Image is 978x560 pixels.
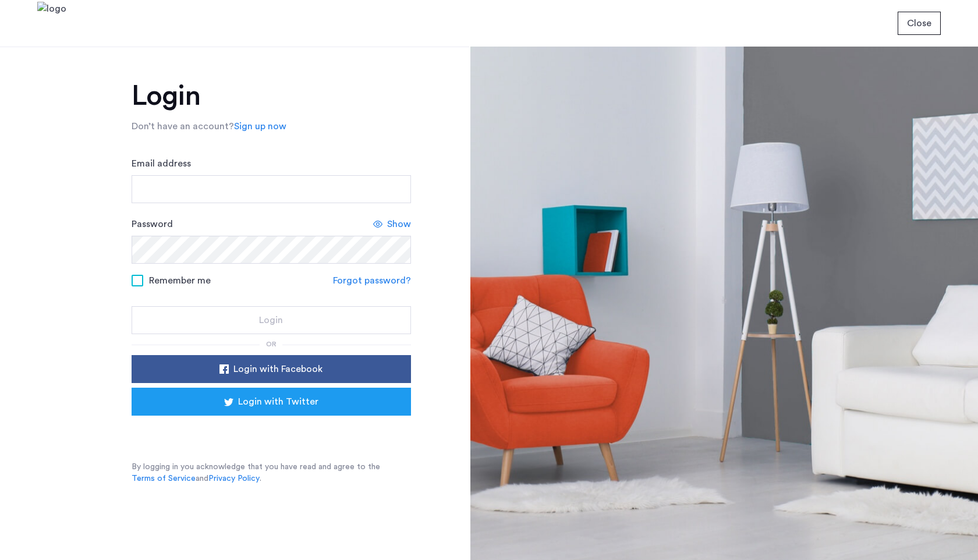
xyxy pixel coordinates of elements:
a: Sign up now [234,119,286,133]
span: Login [259,313,283,327]
img: logo [37,2,66,45]
span: Remember me [149,274,211,288]
span: Show [387,217,411,231]
span: Login with Facebook [233,362,323,376]
button: button [898,12,941,35]
button: button [132,355,411,383]
span: Don’t have an account? [132,122,234,131]
span: Login with Twitter [238,395,318,409]
h1: Login [132,82,411,110]
label: Password [132,217,173,231]
a: Privacy Policy [208,473,260,484]
button: button [132,306,411,334]
span: Close [907,16,931,30]
label: Email address [132,157,191,171]
a: Forgot password? [333,274,411,288]
button: button [132,388,411,416]
p: By logging in you acknowledge that you have read and agree to the and . [132,461,411,484]
a: Terms of Service [132,473,196,484]
span: or [266,341,277,348]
